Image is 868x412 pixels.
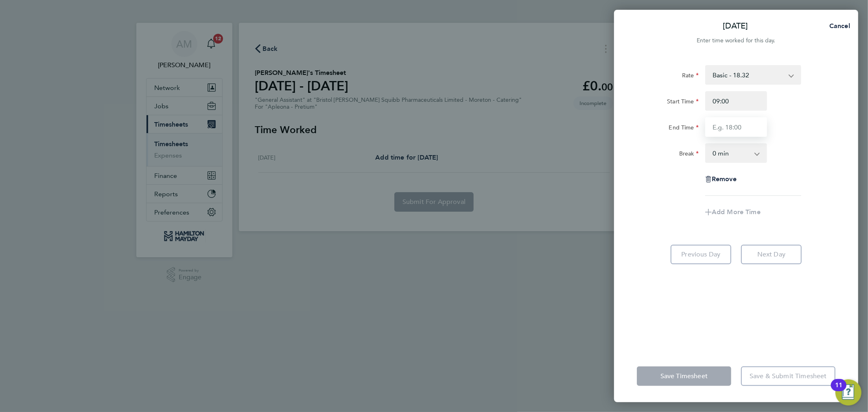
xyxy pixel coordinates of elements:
[712,175,737,183] span: Remove
[723,20,748,32] p: [DATE]
[827,22,850,30] span: Cancel
[679,150,699,160] label: Break
[682,72,699,81] label: Rate
[667,98,699,107] label: Start Time
[705,91,767,111] input: E.g. 08:00
[669,124,699,134] label: End Time
[705,117,767,137] input: E.g. 18:00
[835,385,842,396] div: 11
[614,36,858,46] div: Enter time worked for this day.
[816,18,858,34] button: Cancel
[835,379,861,405] button: Open Resource Center, 11 new notifications
[705,176,737,182] button: Remove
